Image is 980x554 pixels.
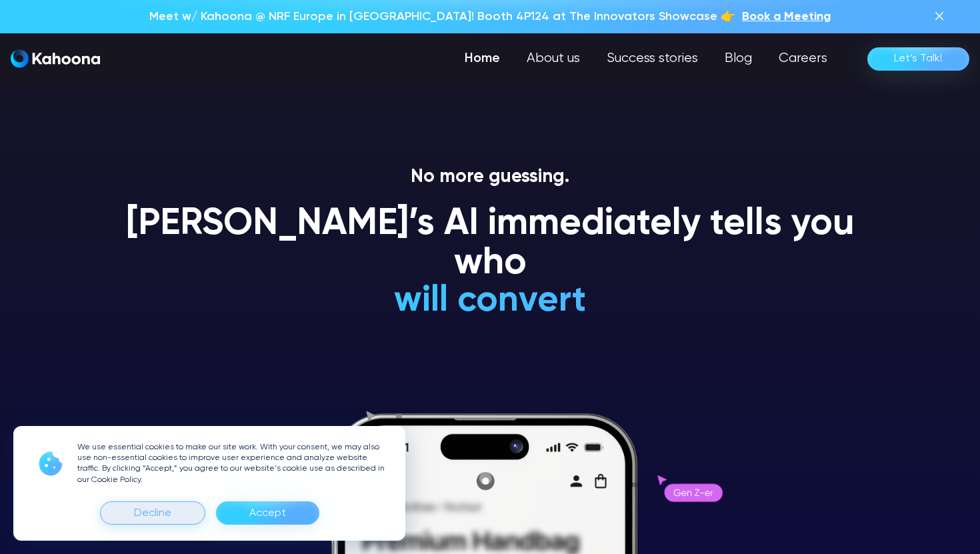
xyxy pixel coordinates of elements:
[11,49,100,68] img: Kahoona logo white
[593,45,711,72] a: Success stories
[765,45,841,72] a: Careers
[149,8,735,25] p: Meet w/ Kahoona @ NRF Europe in [GEOGRAPHIC_DATA]! Booth 4P124 at The Innovators Showcase 👉
[11,49,100,69] a: home
[742,11,831,23] span: Book a Meeting
[513,45,593,72] a: About us
[134,503,171,524] div: Decline
[100,501,205,525] div: Decline
[77,442,389,485] p: We use essential cookies to make our site work. With your consent, we may also use non-essential ...
[673,489,713,496] g: Gen Z-er
[249,503,286,524] div: Accept
[451,45,513,72] a: Home
[110,166,870,189] p: No more guessing.
[110,205,870,284] h1: [PERSON_NAME]’s AI immediately tells you who
[294,281,687,321] h1: will convert
[711,45,765,72] a: Blog
[742,8,831,25] a: Book a Meeting
[894,48,943,69] div: Let’s Talk!
[867,47,969,71] a: Let’s Talk!
[216,501,319,525] div: Accept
